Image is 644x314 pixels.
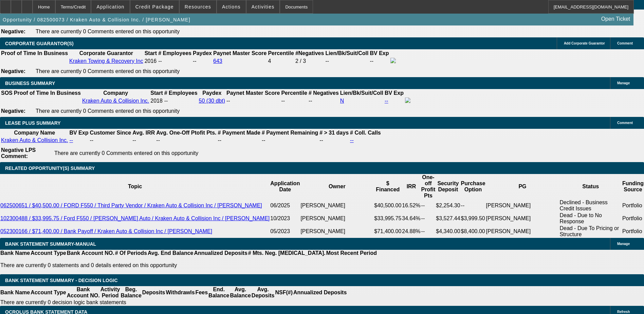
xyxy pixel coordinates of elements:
td: $2,254.30 [436,199,460,212]
th: Bank Account NO. [67,250,115,257]
b: Company [103,90,128,96]
th: Proof of Time In Business [1,50,68,57]
th: Purchase Option [461,174,486,199]
a: 062500651 / $40,500.00 / FORD F550 / Third Party Vendor / Kraken Auto & Collision Inc / [PERSON_N... [0,203,262,208]
b: #Negatives [295,50,324,56]
td: -- [421,225,436,238]
b: Negative: [1,29,25,34]
td: Portfolio [622,225,644,238]
a: Kraken Auto & Collision Inc. [82,98,149,104]
span: -- [164,98,168,104]
th: SOS [1,90,13,97]
td: [PERSON_NAME] [486,225,559,238]
p: There are currently 0 statements and 0 details entered on this opportunity [0,262,377,268]
th: End. Balance [208,286,229,299]
a: 102300488 / $33,995.75 / Ford F550 / [PERSON_NAME] Auto / Kraken Auto & Collision Inc / [PERSON_N... [0,215,270,221]
span: Actions [222,4,241,10]
td: 16.52% [402,199,421,212]
span: Refresh [617,310,630,314]
b: Lien/Bk/Suit/Coll [340,90,383,96]
button: Application [91,0,129,13]
th: Most Recent Period [326,250,377,257]
b: Paynet Master Score [213,50,266,56]
span: Resources [185,4,211,10]
span: There are currently 0 Comments entered on this opportunity [36,68,180,74]
td: -- [370,57,389,65]
span: There are currently 0 Comments entered on this opportunity [36,29,180,34]
b: Start [145,50,157,56]
a: Kraken Auto & Collision Inc. [1,137,68,143]
a: 50 (30 dbt) [199,98,225,104]
td: [PERSON_NAME] [300,212,374,225]
b: Negative: [1,108,25,114]
td: [PERSON_NAME] [486,212,559,225]
th: Proof of Time In Business [14,90,81,97]
b: Paynet Master Score [226,90,280,96]
td: -- [421,212,436,225]
td: -- [421,199,436,212]
th: # Of Periods [115,250,147,257]
button: Activities [246,0,280,13]
td: Dead - Due To Pricing or Structure [559,225,622,238]
th: IRR [402,174,421,199]
b: Negative LPS Comment: [1,147,36,159]
th: Status [559,174,622,199]
b: # Payment Made [218,130,260,136]
button: Resources [180,0,216,13]
a: N [340,98,344,104]
td: [PERSON_NAME] [486,199,559,212]
span: There are currently 0 Comments entered on this opportunity [36,108,180,114]
button: Actions [217,0,246,13]
td: -- [156,137,217,144]
th: Annualized Deposits [293,286,347,299]
b: # Payment Remaining [262,130,318,136]
span: Manage [617,242,630,246]
a: 643 [213,58,222,64]
b: Company Name [14,130,55,136]
td: -- [132,137,155,144]
th: Withdrawls [165,286,195,299]
span: RELATED OPPORTUNITY(S) SUMMARY [5,165,95,171]
span: CORPORATE GUARANTOR(S) [5,41,74,46]
td: Portfolio [622,212,644,225]
b: BV Exp [69,130,88,136]
b: BV Exp [370,50,389,56]
b: # Employees [158,50,191,56]
th: Beg. Balance [120,286,142,299]
span: BANK STATEMENT SUMMARY-MANUAL [5,241,96,247]
a: Kraken Towing & Recovery Inc [69,58,143,64]
th: Account Type [30,286,67,299]
div: 2 / 3 [295,58,324,64]
button: Credit Package [130,0,179,13]
span: Manage [617,81,630,85]
td: [PERSON_NAME] [300,225,374,238]
td: 24.88% [402,225,421,238]
td: Portfolio [622,199,644,212]
span: Activities [252,4,275,10]
th: $ Financed [374,174,402,199]
b: Percentile [268,50,294,56]
td: -- [218,137,261,144]
img: facebook-icon.png [405,98,410,103]
img: facebook-icon.png [390,58,396,63]
td: -- [261,137,318,144]
th: Bank Account NO. [67,286,100,299]
a: -- [69,137,73,143]
div: -- [226,98,280,104]
b: Avg. IRR [132,130,155,136]
td: 06/2025 [270,199,300,212]
span: There are currently 0 Comments entered on this opportunity [54,150,198,156]
b: Percentile [281,90,307,96]
td: -- [158,57,192,65]
th: Annualized Deposits [194,250,247,257]
b: Customer Since [90,130,131,136]
th: Fees [195,286,208,299]
b: # > 31 days [319,130,349,136]
a: -- [350,137,354,143]
th: # Mts. Neg. [MEDICAL_DATA]. [248,250,326,257]
b: Lien/Bk/Suit/Coll [325,50,368,56]
td: Declined - Business Credit Issues [559,199,622,212]
th: One-off Profit Pts [421,174,436,199]
th: NSF(#) [275,286,293,299]
b: # Coll. Calls [350,130,381,136]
